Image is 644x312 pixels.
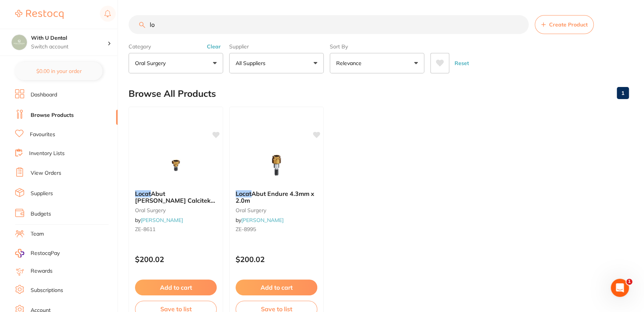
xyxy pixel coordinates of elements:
[15,249,24,258] img: RestocqPay
[31,267,53,275] a: Rewards
[31,169,61,177] a: View Orders
[205,43,223,50] button: Clear
[15,10,64,19] img: Restocq Logo
[31,43,107,51] p: Switch account
[31,287,63,294] a: Subscriptions
[626,279,632,285] span: 1
[330,53,424,73] button: Relevance
[29,150,65,157] a: Inventory Lists
[236,226,256,233] span: ZE-8995
[236,190,314,204] span: Abut Endure 4.3mm x 2.0m
[135,226,155,233] span: ZE-8611
[129,43,223,50] label: Category
[129,15,529,34] input: Search Products
[15,62,102,80] button: $0.00 in your order
[236,59,268,67] p: All Suppliers
[15,6,64,23] a: Restocq Logo
[330,43,424,50] label: Sort By
[611,279,629,297] iframe: Intercom live chat
[236,190,251,197] em: Locat
[31,112,74,119] a: Browse Products
[236,207,317,213] small: oral surgery
[135,255,217,264] p: $200.02
[549,22,587,28] span: Create Product
[135,190,217,204] b: Locat Abut Zimmer Calcitek 3.2
[141,217,183,224] a: [PERSON_NAME]
[135,217,183,224] span: by
[151,146,200,184] img: Locat Abut Zimmer Calcitek 3.2
[135,207,217,213] small: oral surgery
[31,250,60,257] span: RestocqPay
[135,190,151,197] em: Locat
[617,85,629,101] a: 1
[236,190,317,204] b: Locat Abut Endure 4.3mm x 2.0m
[241,217,284,224] a: [PERSON_NAME]
[535,15,594,34] button: Create Product
[31,230,44,238] a: Team
[15,249,60,258] a: RestocqPay
[31,34,107,42] h4: With U Dental
[129,88,216,99] h2: Browse All Products
[135,59,169,67] p: oral surgery
[229,43,324,50] label: Supplier
[229,53,324,73] button: All Suppliers
[31,190,53,197] a: Suppliers
[336,59,365,67] p: Relevance
[135,190,215,211] span: Abut [PERSON_NAME] Calcitek 3.2
[236,217,284,224] span: by
[129,53,223,73] button: oral surgery
[31,210,51,218] a: Budgets
[252,146,301,184] img: Locat Abut Endure 4.3mm x 2.0m
[31,91,57,99] a: Dashboard
[236,279,317,295] button: Add to cart
[135,279,217,295] button: Add to cart
[30,131,55,138] a: Favourites
[236,255,317,264] p: $200.02
[12,35,27,50] img: With U Dental
[452,53,471,73] button: Reset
